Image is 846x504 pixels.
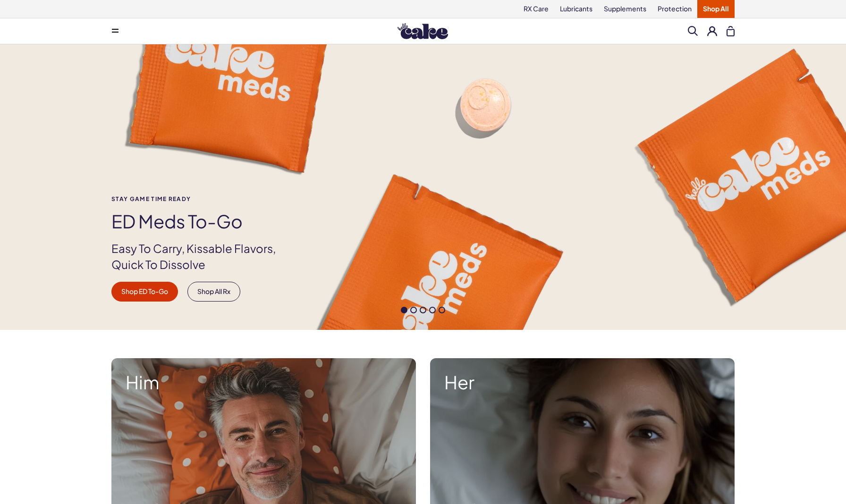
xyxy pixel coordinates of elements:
[111,282,178,302] a: Shop ED To-Go
[111,241,292,272] p: Easy To Carry, Kissable Flavors, Quick To Dissolve
[126,372,402,392] strong: Him
[111,196,292,202] span: Stay Game time ready
[444,372,720,392] strong: Her
[398,23,448,39] img: Hello Cake
[111,211,292,231] h1: ED Meds to-go
[187,282,240,302] a: Shop All Rx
